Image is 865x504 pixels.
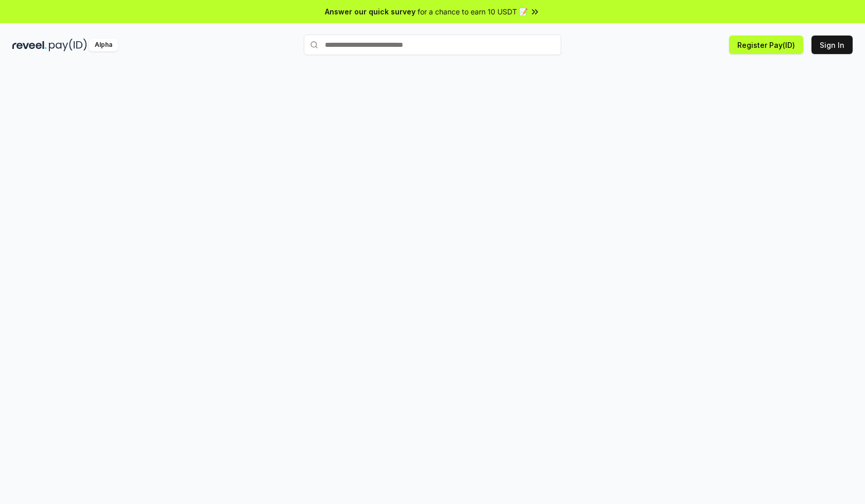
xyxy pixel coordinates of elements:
[418,6,528,17] span: for a chance to earn 10 USDT 📝
[811,36,853,54] button: Sign In
[49,39,87,51] img: pay_id
[12,39,47,51] img: reveel_dark
[729,36,803,54] button: Register Pay(ID)
[89,39,118,51] div: Alpha
[325,6,416,17] span: Answer our quick survey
